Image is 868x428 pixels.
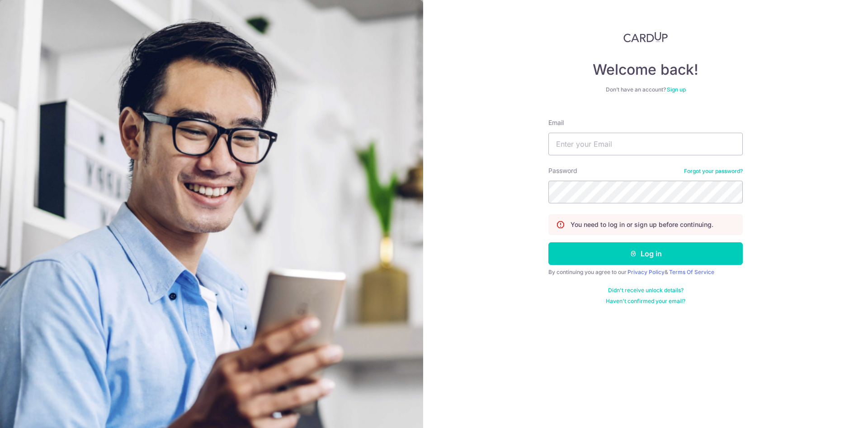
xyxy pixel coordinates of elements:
a: Didn't receive unlock details? [608,287,684,294]
a: Privacy Policy [627,269,665,275]
a: Sign up [667,86,686,93]
a: Forgot your password? [684,168,743,175]
a: Terms Of Service [669,269,714,275]
img: CardUp Logo [623,32,668,43]
button: Log in [548,242,743,265]
label: Email [548,118,564,127]
div: By continuing you agree to our & [548,269,743,276]
label: Password [548,166,577,175]
p: You need to log in or sign up before continuing. [571,220,713,229]
h4: Welcome back! [548,61,743,79]
input: Enter your Email [548,133,743,155]
div: Don’t have an account? [548,86,743,93]
a: Haven't confirmed your email? [606,298,685,305]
